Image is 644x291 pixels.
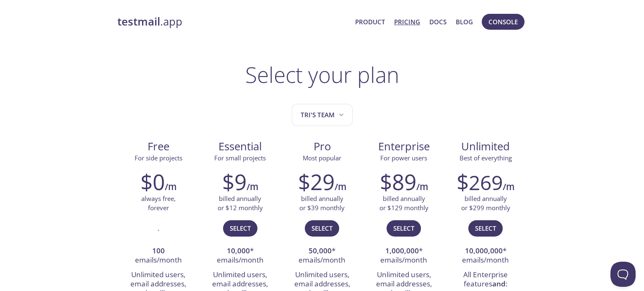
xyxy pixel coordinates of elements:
[379,194,428,212] p: billed annually or $129 monthly
[335,180,346,194] h6: /m
[117,15,348,29] a: testmail.app
[305,220,339,236] button: Select
[370,139,438,154] span: Enterprise
[457,169,503,194] h2: $
[247,180,258,194] h6: /m
[482,14,525,30] button: Console
[492,279,506,288] strong: and
[165,180,177,194] h6: /m
[140,169,165,194] h2: $0
[245,62,399,87] h1: Select your plan
[380,169,416,194] h2: $89
[460,154,512,162] span: Best of everything
[394,16,420,27] a: Pricing
[380,154,427,162] span: For power users
[456,16,473,27] a: Blog
[461,194,510,212] p: billed annually or $299 monthly
[141,194,176,212] p: always free, forever
[214,154,266,162] span: For small projects
[124,244,193,268] li: emails/month
[393,223,414,234] span: Select
[416,180,428,194] h6: /m
[205,244,275,268] li: * emails/month
[124,139,192,154] span: Free
[385,246,419,255] strong: 1,000,000
[287,244,356,268] li: * emails/month
[369,244,439,268] li: * emails/month
[206,139,274,154] span: Essential
[303,154,341,162] span: Most popular
[152,246,165,255] strong: 100
[429,16,447,27] a: Docs
[292,104,353,126] button: Tri's team
[610,262,636,287] iframe: Help Scout Beacon - Open
[222,169,247,194] h2: $9
[117,14,160,29] strong: testmail
[468,220,503,236] button: Select
[288,139,356,154] span: Pro
[227,246,250,255] strong: 10,000
[299,194,345,212] p: billed annually or $39 monthly
[298,169,335,194] h2: $29
[218,194,263,212] p: billed annually or $12 monthly
[451,244,520,268] li: * emails/month
[488,16,518,27] span: Console
[301,109,345,121] span: Tri's team
[461,139,510,154] span: Unlimited
[387,220,421,236] button: Select
[465,246,503,255] strong: 10,000,000
[230,223,251,234] span: Select
[355,16,385,27] a: Product
[309,246,332,255] strong: 50,000
[312,223,332,234] span: Select
[475,223,496,234] span: Select
[469,169,503,196] span: 269
[135,154,182,162] span: For side projects
[223,220,257,236] button: Select
[503,180,514,194] h6: /m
